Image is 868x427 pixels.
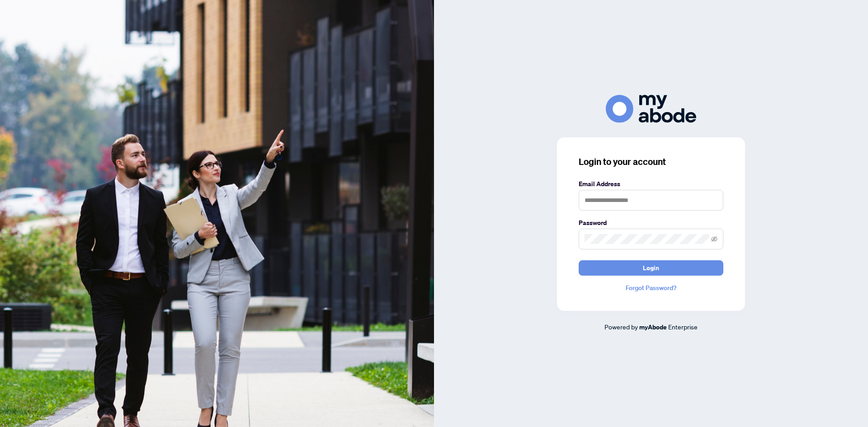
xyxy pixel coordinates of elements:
label: Email Address [579,179,723,189]
h3: Login to your account [579,155,723,168]
span: Powered by [604,323,638,331]
button: Login [579,260,723,276]
a: Forgot Password? [579,283,723,293]
a: myAbode [639,322,667,332]
span: Enterprise [668,323,698,331]
img: ma-logo [606,95,696,122]
span: eye-invisible [711,236,717,242]
span: Login [643,261,659,275]
label: Password [579,218,723,228]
